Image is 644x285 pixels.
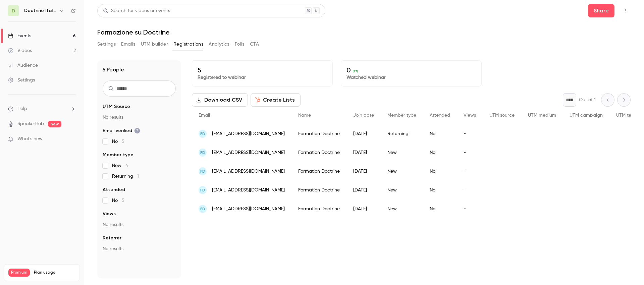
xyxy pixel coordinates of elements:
[112,197,124,204] span: No
[200,131,205,137] span: FD
[588,4,614,17] button: Share
[212,149,285,156] span: [EMAIL_ADDRESS][DOMAIN_NAME]
[423,124,457,143] div: No
[173,39,203,50] button: Registrations
[17,120,44,127] a: SpeakerHub
[8,105,76,112] li: help-dropdown-opener
[489,113,515,118] span: UTM source
[464,113,476,118] span: Views
[381,124,423,143] div: Returning
[17,135,43,142] span: What's new
[381,143,423,162] div: New
[34,270,75,275] span: Plan usage
[198,66,327,74] p: 5
[48,121,61,127] span: new
[122,139,124,144] span: 5
[125,163,128,168] span: 4
[457,124,483,143] div: -
[457,181,483,199] div: -
[137,174,139,179] span: 1
[112,138,124,145] span: No
[570,113,603,118] span: UTM campaign
[353,113,374,118] span: Join date
[200,150,205,156] span: FD
[212,130,285,137] span: [EMAIL_ADDRESS][DOMAIN_NAME]
[291,124,346,143] div: Formation Doctrine
[200,206,205,212] span: FD
[112,173,139,180] span: Returning
[387,113,416,118] span: Member type
[103,186,125,193] span: Attended
[97,39,116,50] button: Settings
[103,127,140,134] span: Email verified
[457,143,483,162] div: -
[103,114,176,121] p: No results
[381,199,423,218] div: New
[381,162,423,181] div: New
[291,199,346,218] div: Formation Doctrine
[17,105,27,112] span: Help
[192,93,248,107] button: Download CSV
[24,7,56,14] h6: Doctrine Italia Formation Avocat
[346,162,381,181] div: [DATE]
[457,162,483,181] div: -
[212,168,285,175] span: [EMAIL_ADDRESS][DOMAIN_NAME]
[430,113,450,118] span: Attended
[103,152,133,158] span: Member type
[346,143,381,162] div: [DATE]
[8,77,35,83] div: Settings
[8,33,31,39] div: Events
[423,181,457,199] div: No
[381,181,423,199] div: New
[291,181,346,199] div: Formation Doctrine
[8,62,38,69] div: Audience
[198,74,327,81] p: Registered to webinar
[346,199,381,218] div: [DATE]
[251,93,301,107] button: Create Lists
[346,66,476,74] p: 0
[528,113,556,118] span: UTM medium
[291,143,346,162] div: Formation Doctrine
[212,187,285,194] span: [EMAIL_ADDRESS][DOMAIN_NAME]
[103,103,130,110] span: UTM Source
[199,113,210,118] span: Email
[235,39,245,50] button: Polls
[112,162,128,169] span: New
[97,28,631,36] h1: Formazione su Doctrine
[103,235,121,241] span: Referrer
[103,103,176,252] section: facet-groups
[8,47,32,54] div: Videos
[103,245,176,252] p: No results
[103,66,124,74] h1: 5 People
[346,181,381,199] div: [DATE]
[212,206,285,213] span: [EMAIL_ADDRESS][DOMAIN_NAME]
[423,199,457,218] div: No
[121,39,135,50] button: Emails
[122,198,124,203] span: 5
[423,162,457,181] div: No
[579,97,596,103] p: Out of 1
[346,124,381,143] div: [DATE]
[200,187,205,193] span: FD
[141,39,168,50] button: UTM builder
[103,211,116,217] span: Views
[457,199,483,218] div: -
[291,162,346,181] div: Formation Doctrine
[103,7,170,14] div: Search for videos or events
[68,136,76,142] iframe: Noticeable Trigger
[346,74,476,81] p: Watched webinar
[8,269,30,277] span: Premium
[616,113,637,118] span: UTM term
[209,39,229,50] button: Analytics
[298,113,311,118] span: Name
[423,143,457,162] div: No
[103,221,176,228] p: No results
[250,39,259,50] button: CTA
[12,7,15,14] span: D
[353,69,359,73] span: 0 %
[200,168,205,174] span: FD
